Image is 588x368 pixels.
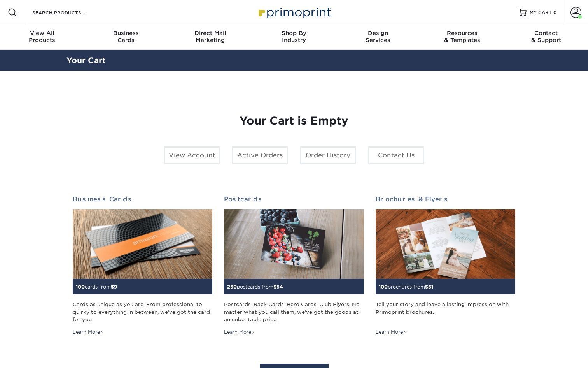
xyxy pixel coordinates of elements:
div: Postcards. Rack Cards. Hero Cards. Club Flyers. No matter what you call them, we've got the goods... [224,301,364,323]
h2: Brochures & Flyers [376,195,515,203]
a: Contact Us [368,146,424,164]
span: Direct Mail [168,30,252,37]
div: Learn More [73,329,103,336]
a: DesignServices [336,25,420,50]
a: Order History [300,146,356,164]
h2: Postcards [224,195,364,203]
span: Shop By [252,30,336,37]
span: $ [273,284,276,290]
a: Brochures & Flyers 100brochures from$61 Tell your story and leave a lasting impression with Primo... [376,195,515,336]
img: Primoprint [255,4,333,21]
a: Business Cards 100cards from$9 Cards as unique as you are. From professional to quirky to everyth... [73,195,212,336]
a: View Account [164,146,220,164]
a: Contact& Support [504,25,588,50]
div: Marketing [168,30,252,44]
img: Brochures & Flyers [376,209,515,279]
span: Contact [504,30,588,37]
input: SEARCH PRODUCTS..... [31,8,107,17]
span: $ [111,284,114,290]
span: 61 [428,284,433,290]
div: Services [336,30,420,44]
span: 9 [114,284,117,290]
div: Learn More [224,329,255,336]
a: Postcards 250postcards from$54 Postcards. Rack Cards. Hero Cards. Club Flyers. No matter what you... [224,195,364,336]
a: BusinessCards [84,25,168,50]
span: MY CART [530,9,552,16]
div: Industry [252,30,336,44]
span: 100 [379,284,388,290]
span: 54 [276,284,283,290]
h1: Your Cart is Empty [73,114,515,128]
img: Postcards [224,209,364,279]
h2: Business Cards [73,195,212,203]
img: Business Cards [73,209,212,279]
a: Your Cart [66,56,106,65]
div: Cards as unique as you are. From professional to quirky to everything in between, we've got the c... [73,301,212,323]
span: Design [336,30,420,37]
span: 100 [76,284,85,290]
div: Tell your story and leave a lasting impression with Primoprint brochures. [376,301,515,323]
span: 0 [553,10,557,15]
span: Business [84,30,168,37]
a: Shop ByIndustry [252,25,336,50]
div: Learn More [376,329,406,336]
small: brochures from [379,284,433,290]
span: Resources [420,30,504,37]
a: Resources& Templates [420,25,504,50]
small: postcards from [227,284,283,290]
span: $ [425,284,428,290]
a: Active Orders [232,146,288,164]
span: 250 [227,284,237,290]
div: & Support [504,30,588,44]
div: & Templates [420,30,504,44]
div: Cards [84,30,168,44]
small: cards from [76,284,117,290]
a: Direct MailMarketing [168,25,252,50]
